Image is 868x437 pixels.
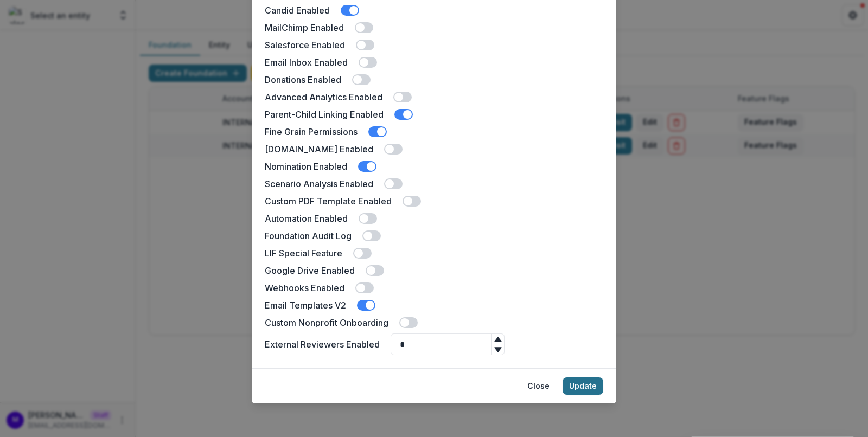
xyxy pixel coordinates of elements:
label: [DOMAIN_NAME] Enabled [265,143,373,156]
label: Fine Grain Permissions [265,125,358,138]
button: Update [563,377,603,395]
button: Close [521,377,556,395]
label: Custom PDF Template Enabled [265,195,392,208]
label: Advanced Analytics Enabled [265,91,382,104]
label: Salesforce Enabled [265,38,345,52]
label: Nomination Enabled [265,160,347,173]
label: Custom Nonprofit Onboarding [265,316,388,329]
label: Scenario Analysis Enabled [265,177,373,190]
label: External Reviewers Enabled [265,338,380,351]
label: Email Templates V2 [265,299,346,312]
label: Donations Enabled [265,73,341,86]
label: Webhooks Enabled [265,281,344,294]
label: Email Inbox Enabled [265,56,348,69]
label: Parent-Child Linking Enabled [265,108,384,121]
label: Google Drive Enabled [265,264,355,277]
label: Candid Enabled [265,4,330,17]
label: Foundation Audit Log [265,229,352,242]
label: MailChimp Enabled [265,21,344,34]
label: Automation Enabled [265,212,348,225]
label: LIF Special Feature [265,247,342,260]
